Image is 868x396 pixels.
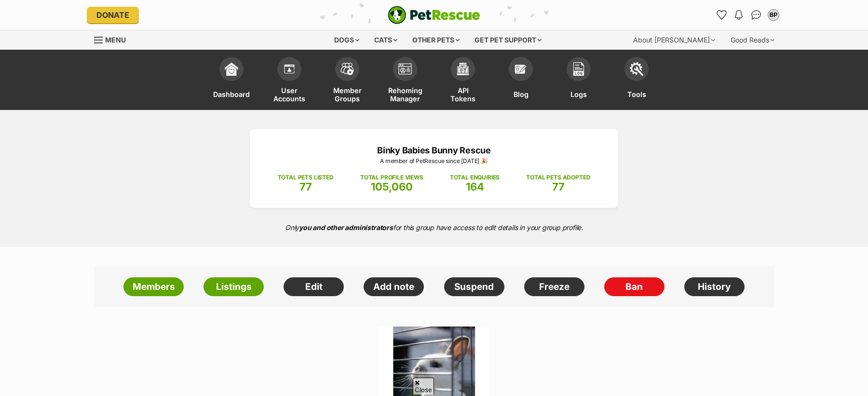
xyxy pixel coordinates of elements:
p: A member of PetRescue since [DATE] 🎉 [264,157,604,165]
img: chat-41dd97257d64d25036548639549fe6c8038ab92f7586957e7f3b1b290dea8141.svg [751,10,761,20]
div: Other pets [406,30,466,50]
a: PetRescue [388,6,480,24]
a: Listings [203,277,264,297]
img: logo-e224e6f780fb5917bec1dbf3a21bbac754714ae5b6737aabdf751b685950b380.svg [388,6,480,24]
a: Conversations [748,7,764,23]
a: Add note [364,277,424,297]
img: notifications-46538b983faf8c2785f20acdc204bb7945ddae34d4c08c2a6579f10ce5e182be.svg [735,10,743,20]
span: 164 [466,180,484,193]
div: Cats [367,30,404,50]
strong: you and other administrators [299,223,393,232]
img: blogs-icon-e71fceff818bbaa76155c998696f2ea9b8fc06abc828b24f45ee82a475c2fd99.svg [514,62,528,76]
span: 77 [299,180,312,193]
img: group-profile-icon-3fa3cf56718a62981997c0bc7e787c4b2cf8bcc04b72c1350f741eb67cf2f40e.svg [398,63,412,75]
div: About [PERSON_NAME] [626,30,722,50]
span: API Tokens [446,86,480,103]
img: tools-icon-677f8b7d46040df57c17cb185196fc8e01b2b03676c49af7ba82c462532e62ee.svg [630,62,643,76]
ul: Account quick links [714,7,781,23]
span: Dashboard [213,86,250,103]
a: Donate [87,7,139,23]
div: Dogs [327,30,366,50]
span: 77 [552,180,565,193]
span: 105,060 [371,180,413,193]
a: Suspend [444,277,504,297]
img: members-icon-d6bcda0bfb97e5ba05b48644448dc2971f67d37433e5abca221da40c41542bd5.svg [283,62,296,76]
a: Blog [492,52,550,110]
img: dashboard-icon-eb2f2d2d3e046f16d808141f083e7271f6b2e854fb5c12c21221c1fb7104beca.svg [225,62,238,76]
span: Logs [570,86,587,103]
p: Binky Babies Bunny Rescue [264,144,604,157]
a: Menu [94,30,133,48]
p: TOTAL PROFILE VIEWS [360,173,423,182]
span: Blog [514,86,529,103]
span: Rehoming Manager [388,86,422,103]
button: Notifications [731,7,746,23]
span: Menu [105,36,126,44]
p: TOTAL ENQUIRIES [450,173,500,182]
span: Close [413,378,434,395]
a: Tools [608,52,665,110]
a: User Accounts [260,52,318,110]
p: TOTAL PETS ADOPTED [526,173,590,182]
a: Edit [284,277,344,297]
img: logs-icon-5bf4c29380941ae54b88474b1138927238aebebbc450bc62c8517511492d5a22.svg [572,62,585,76]
a: Members [123,277,184,297]
a: Dashboard [203,52,260,110]
span: Tools [627,86,646,103]
img: team-members-icon-5396bd8760b3fe7c0b43da4ab00e1e3bb1a5d9ba89233759b79545d2d3fc5d0d.svg [340,63,354,75]
div: Good Reads [724,30,781,50]
a: Member Groups [318,52,376,110]
span: Member Groups [330,86,364,103]
p: TOTAL PETS LISTED [278,173,334,182]
a: Ban [604,277,665,297]
a: API Tokens [434,52,492,110]
div: Get pet support [468,30,548,50]
div: BP [769,10,778,20]
a: Logs [550,52,608,110]
a: Freeze [524,277,584,297]
a: Favourites [714,7,729,23]
a: Rehoming Manager [376,52,434,110]
button: My account [766,7,781,23]
span: User Accounts [272,86,306,103]
a: History [684,277,745,297]
img: api-icon-849e3a9e6f871e3acf1f60245d25b4cd0aad652aa5f5372336901a6a67317bd8.svg [456,62,470,76]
